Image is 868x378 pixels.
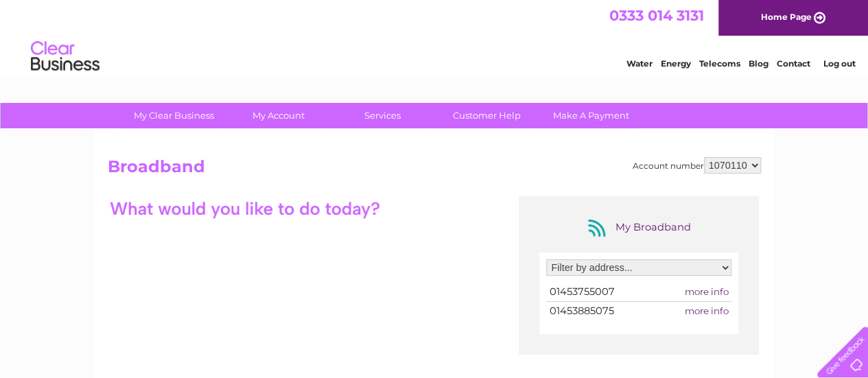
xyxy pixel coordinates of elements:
a: Telecoms [699,58,740,69]
a: Blog [749,58,769,69]
img: logo.png [30,36,100,78]
span: 01453885075 [550,305,614,317]
span: more info [684,286,728,297]
div: Clear Business is a trading name of Verastar Limited (registered in [GEOGRAPHIC_DATA] No. 3667643... [110,8,759,67]
a: Services [326,103,439,128]
a: Contact [777,58,810,69]
div: My Broadband [584,217,694,239]
a: Log out [823,58,855,69]
a: Make A Payment [535,103,648,128]
a: My Account [222,103,335,128]
a: Customer Help [430,103,543,128]
span: 01453755007 [550,285,615,298]
a: My Clear Business [117,103,231,128]
div: Account number [633,157,761,174]
h2: Broadband [108,157,761,183]
span: more info [684,305,728,316]
a: Energy [661,58,691,69]
a: Water [626,58,653,69]
a: 0333 014 3131 [609,7,704,24]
